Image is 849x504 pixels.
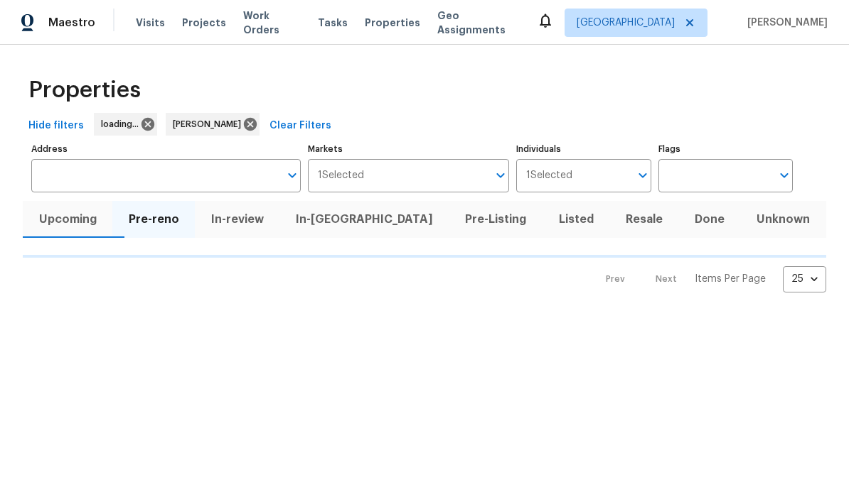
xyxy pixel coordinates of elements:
button: Open [774,165,794,185]
span: Work Orders [243,9,301,37]
button: Open [491,165,511,185]
span: Tasks [318,18,348,28]
button: Hide filters [23,113,90,139]
button: Open [282,165,302,185]
span: In-review [203,209,271,229]
span: Pre-reno [121,209,186,229]
p: Items Per Page [695,272,766,286]
span: 1 Selected [526,170,572,182]
span: Visits [136,16,165,30]
span: Upcoming [31,209,104,229]
span: Hide filters [28,117,84,135]
span: [GEOGRAPHIC_DATA] [577,16,675,30]
span: Properties [365,16,420,30]
span: [PERSON_NAME] [742,16,828,30]
div: [PERSON_NAME] [166,113,260,136]
label: Markets [308,145,510,153]
div: 25 [783,261,826,297]
button: Clear Filters [264,113,337,139]
span: Resale [618,209,670,229]
span: Done [688,209,732,229]
span: Properties [28,83,141,97]
button: Open [633,165,653,185]
nav: Pagination Navigation [592,266,826,292]
div: loading... [94,113,157,136]
span: [PERSON_NAME] [173,117,247,131]
span: Unknown [749,209,818,229]
span: 1 Selected [318,170,364,182]
label: Individuals [516,145,651,153]
span: In-[GEOGRAPHIC_DATA] [289,209,441,229]
label: Flags [658,145,793,153]
label: Address [31,145,301,153]
span: Geo Assignments [437,9,520,37]
span: loading... [101,117,144,131]
span: Pre-Listing [458,209,534,229]
span: Maestro [48,16,95,30]
span: Projects [182,16,226,30]
span: Clear Filters [269,117,331,135]
span: Listed [551,209,601,229]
